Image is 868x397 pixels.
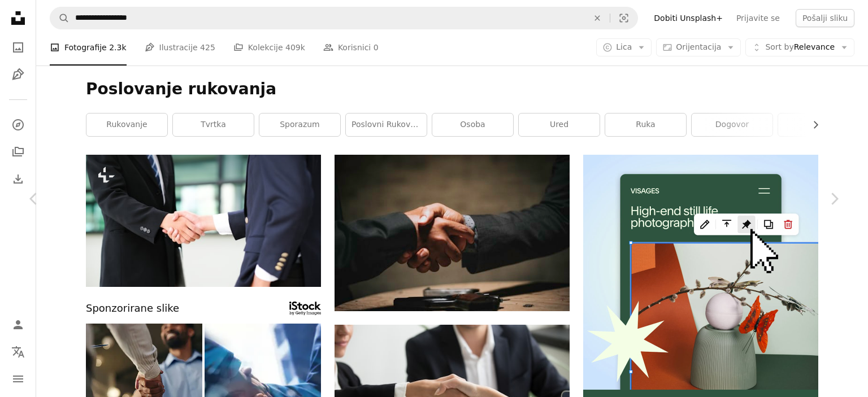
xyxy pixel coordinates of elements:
[335,228,570,238] a: Dvije osobe se rukuju preko drvenog stola
[7,313,29,336] a: Prijavite se / Prijavite se
[323,29,379,66] a: Korisnici 0
[676,42,721,51] span: Orijentacija
[86,300,179,317] span: Sponzorirane slike
[745,38,854,56] button: Sort byRelevance
[7,63,29,86] a: Ilustracije
[605,114,686,136] a: ruka
[585,7,610,29] button: Očistiti
[596,38,652,56] button: Lica
[765,42,793,51] span: Sort by
[335,155,570,311] img: Dvije osobe se rukuju preko drvenog stola
[7,368,29,390] button: Izbornik
[692,114,772,136] a: Dogovor
[7,114,29,136] a: Istražite
[765,42,835,53] span: Relevance
[50,7,638,29] form: Pronađite vizuale na cijelom mjestu
[647,9,730,27] a: Dobiti Unsplash+
[656,38,741,56] button: Orijentacija
[432,114,513,136] a: osoba
[233,29,305,66] a: Kolekcije 409k
[7,341,29,363] button: Jezik
[519,114,600,136] a: ured
[285,41,305,54] span: 409k
[778,114,859,136] a: posao
[800,145,868,253] a: Sljedeći
[7,36,29,59] a: Fotografije
[259,114,340,136] a: sporazum
[583,155,818,390] img: file-1723602894256-972c108553a7image
[730,9,787,27] a: Prijavite se
[796,9,854,27] button: Pošalji sliku
[610,7,637,29] button: Vizualno pretraživanje
[145,29,215,66] a: Ilustracije 425
[86,79,818,99] h1: Poslovanje rukovanja
[86,215,321,225] a: Poslovni ljudi se rukovati. Uspješni poslovni ljudi se rukovali nakon dobrog dogovora. Koncept sa...
[200,41,215,54] span: 425
[346,114,427,136] a: Poslovni rukovanje
[86,114,167,136] a: Rukovanje
[86,155,321,287] img: Poslovni ljudi se rukovati. Uspješni poslovni ljudi se rukovali nakon dobrog dogovora. Koncept sa...
[374,41,379,54] span: 0
[805,114,818,136] button: Popis lista stiska udesno
[173,114,254,136] a: tvrtka
[50,7,70,29] button: Potraga Nesplash
[7,141,29,163] a: Kolekcije
[616,42,632,51] span: Lica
